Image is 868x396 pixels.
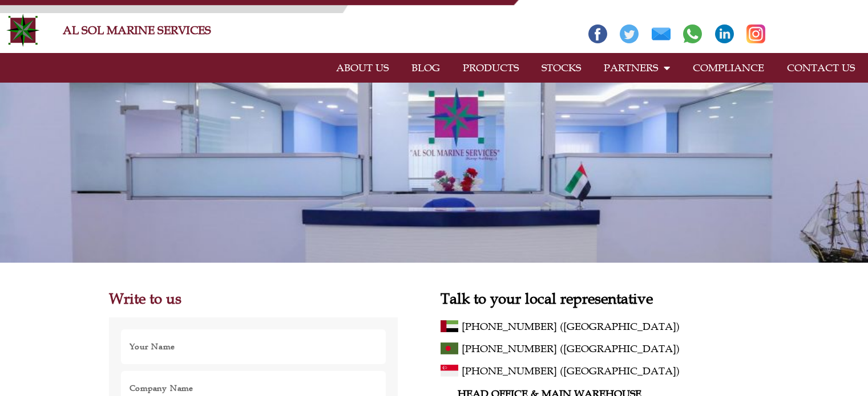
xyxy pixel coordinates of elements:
[462,362,759,380] a: [PHONE_NUMBER] ([GEOGRAPHIC_DATA])
[63,23,211,37] a: AL SOL MARINE SERVICES
[776,55,866,81] a: CONTACT US
[109,291,398,306] h2: Write to us
[6,13,40,47] img: Alsolmarine-logo
[325,55,400,81] a: ABOUT US
[462,317,759,336] a: [PHONE_NUMBER] ([GEOGRAPHIC_DATA])
[530,55,592,81] a: STOCKS
[451,55,530,81] a: PRODUCTS
[681,55,776,81] a: COMPLIANCE
[441,291,759,306] h2: Talk to your local representative
[592,55,681,81] a: PARTNERS
[462,340,680,358] span: [PHONE_NUMBER] ([GEOGRAPHIC_DATA])
[400,55,451,81] a: BLOG
[120,329,387,365] input: Your Name
[462,317,680,336] span: [PHONE_NUMBER] ([GEOGRAPHIC_DATA])
[462,340,759,358] a: [PHONE_NUMBER] ([GEOGRAPHIC_DATA])
[462,362,680,380] span: [PHONE_NUMBER] ([GEOGRAPHIC_DATA])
